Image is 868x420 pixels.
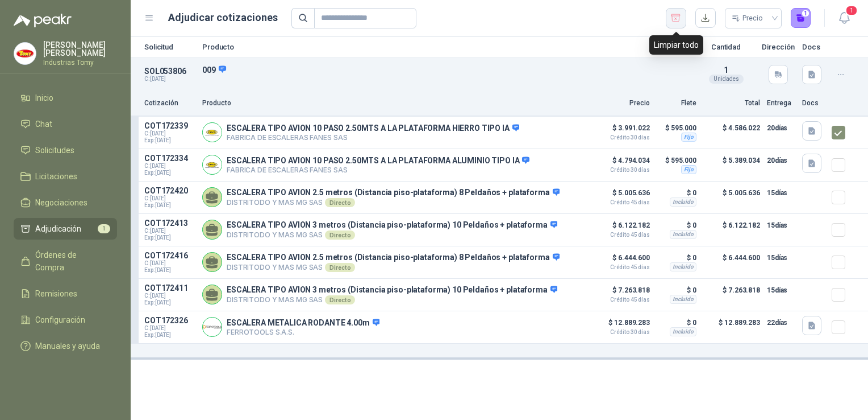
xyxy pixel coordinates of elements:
[325,263,355,272] div: Directo
[703,316,760,339] p: $ 12.889.283
[681,133,696,142] div: Fijo
[703,121,760,144] p: $ 4.586.022
[657,154,696,167] p: $ 595.000
[703,219,760,241] p: $ 6.122.182
[227,133,519,142] p: FABRICA DE ESCALERAS FANES SAS
[203,123,222,142] img: Company Logo
[325,295,355,304] div: Directo
[14,244,117,278] a: Órdenes de Compra
[227,220,557,230] p: ESCALERA TIPO AVION 3 metros (Distancia piso-plataforma) 10 Peldaños + plataforma
[649,35,703,55] div: Limpiar todo
[767,121,795,135] p: 20 días
[227,263,560,272] p: DISTRITODO Y MAS MG SAS
[593,232,650,238] span: Crédito 45 días
[593,154,650,173] p: $ 4.794.034
[767,251,795,265] p: 15 días
[593,98,650,109] p: Precio
[227,295,557,304] p: DISTRITODO Y MAS MG SAS
[14,87,117,109] a: Inicio
[144,260,195,267] span: C: [DATE]
[203,318,222,336] img: Company Logo
[227,253,560,263] p: ESCALERA TIPO AVION 2.5 metros (Distancia piso-plataforma) 8 Peldaños + plataforma
[14,113,117,135] a: Chat
[767,283,795,297] p: 15 días
[227,156,529,166] p: ESCALERA TIPO AVION 10 PASO 2.50MTS A LA PLATAFORMA ALUMINIO TIPO IA
[724,65,728,75] span: 1
[657,98,696,109] p: Flete
[845,5,858,16] span: 1
[168,10,278,26] h1: Adjudicar cotizaciones
[761,43,795,51] p: Dirección
[657,251,696,265] p: $ 0
[670,230,696,239] div: Incluido
[144,137,195,144] span: Exp: [DATE]
[593,200,650,205] span: Crédito 45 días
[593,121,650,141] p: $ 3.991.022
[791,8,811,28] button: 1
[144,67,195,76] p: SOL053806
[670,197,696,207] div: Incluido
[202,98,586,109] p: Producto
[35,223,81,235] span: Adjudicación
[802,43,825,51] p: Docs
[227,318,379,328] p: ESCALERA METALICA RODANTE 4.00m
[144,293,195,299] span: C: [DATE]
[35,170,77,183] span: Licitaciones
[202,43,691,51] p: Producto
[593,316,650,335] p: $ 12.889.283
[144,76,195,83] p: C: [DATE]
[144,228,195,234] span: C: [DATE]
[698,43,754,51] p: Cantidad
[703,251,760,274] p: $ 6.444.600
[144,219,195,228] p: COT172413
[593,283,650,303] p: $ 7.263.818
[14,218,117,240] a: Adjudicación1
[227,328,379,336] p: FERROTOOLS S.A.S.
[144,325,195,332] span: C: [DATE]
[227,230,557,240] p: DISTRITODO Y MAS MG SAS
[144,299,195,306] span: Exp: [DATE]
[43,59,117,66] p: Industrias Tomy
[14,139,117,161] a: Solicitudes
[14,309,117,331] a: Configuración
[325,230,355,240] div: Directo
[203,155,222,174] img: Company Logo
[709,75,744,84] div: Unidades
[670,327,696,336] div: Incluido
[703,186,760,209] p: $ 5.005.636
[227,198,560,207] p: DISTRITODO Y MAS MG SAS
[98,224,110,233] span: 1
[144,43,195,51] p: Solicitud
[681,165,696,174] div: Fijo
[703,154,760,176] p: $ 5.389.034
[35,314,85,326] span: Configuración
[144,332,195,339] span: Exp: [DATE]
[834,8,854,28] button: 1
[767,219,795,232] p: 15 días
[657,283,696,297] p: $ 0
[767,98,795,109] p: Entrega
[767,154,795,167] p: 20 días
[144,251,195,260] p: COT172416
[14,14,72,27] img: Logo peakr
[144,195,195,202] span: C: [DATE]
[703,283,760,306] p: $ 7.263.818
[732,10,765,27] div: Precio
[35,287,77,300] span: Remisiones
[593,135,650,141] span: Crédito 30 días
[802,98,825,109] p: Docs
[35,92,53,104] span: Inicio
[35,196,87,209] span: Negociaciones
[670,262,696,271] div: Incluido
[593,219,650,238] p: $ 6.122.182
[593,330,650,335] span: Crédito 30 días
[14,43,36,64] img: Company Logo
[14,335,117,357] a: Manuales y ayuda
[35,144,74,157] span: Solicitudes
[767,316,795,330] p: 22 días
[670,295,696,304] div: Incluido
[35,340,100,352] span: Manuales y ayuda
[14,192,117,213] a: Negociaciones
[593,265,650,270] span: Crédito 45 días
[35,118,52,130] span: Chat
